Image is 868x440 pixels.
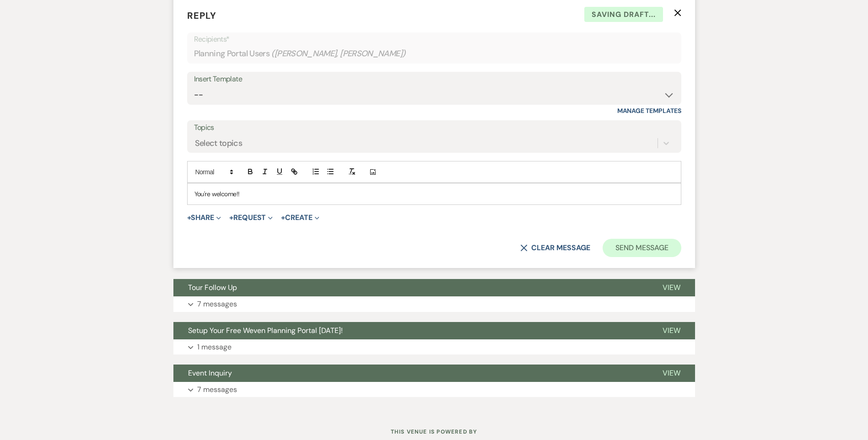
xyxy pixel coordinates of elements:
p: 7 messages [197,298,237,310]
span: Saving draft... [584,7,663,22]
button: Send Message [603,239,681,257]
button: Tour Follow Up [173,279,648,296]
div: Select topics [195,137,243,149]
button: View [648,322,695,339]
p: You're welcome!! [194,189,674,199]
span: + [187,214,191,221]
span: View [663,368,680,378]
span: Tour Follow Up [188,283,237,292]
button: 1 message [173,339,695,355]
div: Insert Template [194,73,674,86]
span: Setup Your Free Weven Planning Portal [DATE]! [188,326,343,335]
button: View [648,365,695,382]
span: ( [PERSON_NAME], [PERSON_NAME] ) [271,48,406,60]
p: 7 messages [197,384,237,396]
button: 7 messages [173,296,695,312]
button: View [648,279,695,296]
button: Setup Your Free Weven Planning Portal [DATE]! [173,322,648,339]
span: View [663,326,680,335]
div: Planning Portal Users [194,45,674,63]
button: 7 messages [173,382,695,397]
p: 1 message [197,341,232,353]
button: Request [229,214,273,221]
span: + [229,214,233,221]
span: View [663,283,680,292]
a: Manage Templates [617,107,681,115]
button: Share [187,214,221,221]
button: Create [281,214,319,221]
span: + [281,214,285,221]
p: Recipients* [194,33,674,45]
button: Clear message [520,244,590,252]
button: Event Inquiry [173,365,648,382]
span: Reply [187,10,216,21]
label: Topics [194,121,674,134]
span: Event Inquiry [188,368,232,378]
